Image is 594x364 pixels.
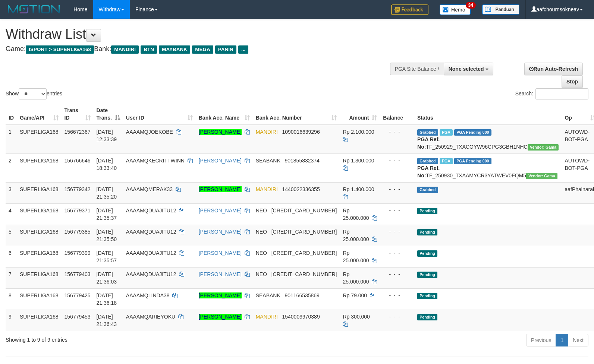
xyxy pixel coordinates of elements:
td: SUPERLIGA168 [17,203,62,225]
span: 156779425 [65,292,91,298]
span: MANDIRI [256,314,278,320]
a: [PERSON_NAME] [199,208,242,213]
div: - - - [383,249,411,257]
th: ID [6,104,17,125]
span: [DATE] 21:36:18 [97,292,117,306]
a: [PERSON_NAME] [199,229,242,235]
td: 6 [6,246,17,267]
th: Game/API: activate to sort column ascending [17,104,62,125]
td: 4 [6,203,17,225]
span: 156779403 [65,271,91,277]
div: - - - [383,270,411,278]
span: Pending [417,229,437,235]
td: SUPERLIGA168 [17,288,62,310]
span: [DATE] 21:35:20 [97,186,117,200]
a: [PERSON_NAME] [199,186,242,192]
span: 156779342 [65,186,91,192]
span: Vendor URL: https://trx31.1velocity.biz [528,144,559,151]
a: [PERSON_NAME] [199,129,242,135]
td: 1 [6,125,17,154]
td: SUPERLIGA168 [17,246,62,267]
span: None selected [449,66,484,72]
span: Vendor URL: https://trx31.1velocity.biz [526,173,557,179]
span: MANDIRI [111,45,139,54]
span: 34 [466,2,476,9]
span: Pending [417,293,437,299]
span: Grabbed [417,129,438,136]
span: [DATE] 21:36:03 [97,271,117,285]
span: Rp 2.100.000 [343,129,374,135]
span: 156779385 [65,229,91,235]
a: Stop [562,75,583,88]
td: SUPERLIGA168 [17,153,62,182]
div: Showing 1 to 9 of 9 entries [6,333,242,344]
span: PGA Pending [454,158,491,164]
span: BTN [141,45,157,54]
a: Next [568,334,588,346]
span: 156766646 [65,158,91,164]
td: 2 [6,153,17,182]
span: Rp 25.000.000 [343,250,369,263]
span: SEABANK [256,292,280,298]
span: NEO [256,229,267,235]
input: Search: [535,88,588,99]
label: Show entries [6,88,62,99]
span: Copy 5859457140486971 to clipboard [271,250,337,256]
span: ISPORT > SUPERLIGA168 [26,45,94,54]
span: [DATE] 21:36:43 [97,314,117,327]
th: Bank Acc. Name: activate to sort column ascending [196,104,253,125]
td: 9 [6,310,17,331]
a: [PERSON_NAME] [199,271,242,277]
span: SEABANK [256,158,280,164]
span: MANDIRI [256,129,278,135]
span: Marked by aafheankoy [440,158,453,164]
span: [DATE] 21:35:57 [97,250,117,263]
a: Run Auto-Refresh [524,63,583,75]
img: Feedback.jpg [391,4,428,15]
span: MAYBANK [159,45,190,54]
span: NEO [256,250,267,256]
td: SUPERLIGA168 [17,267,62,288]
div: PGA Site Balance / [390,63,444,75]
td: SUPERLIGA168 [17,182,62,203]
span: MANDIRI [256,186,278,192]
span: AAAAMQDUAJITU12 [126,271,176,277]
div: - - - [383,157,411,164]
span: AAAAMQMERAK33 [126,186,173,192]
span: PGA Pending [454,129,491,136]
a: [PERSON_NAME] [199,314,242,320]
th: Date Trans.: activate to sort column descending [94,104,123,125]
a: [PERSON_NAME] [199,292,242,298]
span: 156779371 [65,208,91,213]
span: Pending [417,314,437,320]
a: 1 [556,334,568,346]
span: AAAAMQARIEYOKU [126,314,175,320]
span: Copy 1540009970389 to clipboard [282,314,320,320]
span: ... [238,45,248,54]
span: Rp 25.000.000 [343,271,369,285]
span: Copy 5859457140486971 to clipboard [271,229,337,235]
b: PGA Ref. No: [417,165,440,178]
td: SUPERLIGA168 [17,310,62,331]
div: - - - [383,292,411,299]
th: Status [414,104,562,125]
span: PANIN [215,45,236,54]
span: Marked by aafsengchandara [440,129,453,136]
span: NEO [256,208,267,213]
td: 7 [6,267,17,288]
span: Rp 79.000 [343,292,367,298]
span: 156779399 [65,250,91,256]
span: Copy 5859457140486971 to clipboard [271,271,337,277]
a: [PERSON_NAME] [199,158,242,164]
td: 8 [6,288,17,310]
div: - - - [383,313,411,320]
span: Rp 300.000 [343,314,370,320]
th: Bank Acc. Number: activate to sort column ascending [253,104,340,125]
th: Trans ID: activate to sort column ascending [62,104,94,125]
th: Amount: activate to sort column ascending [340,104,380,125]
span: [DATE] 21:35:50 [97,229,117,242]
span: [DATE] 21:35:37 [97,208,117,221]
th: Balance [380,104,414,125]
span: Copy 901855832374 to clipboard [285,158,319,164]
span: Pending [417,208,437,214]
